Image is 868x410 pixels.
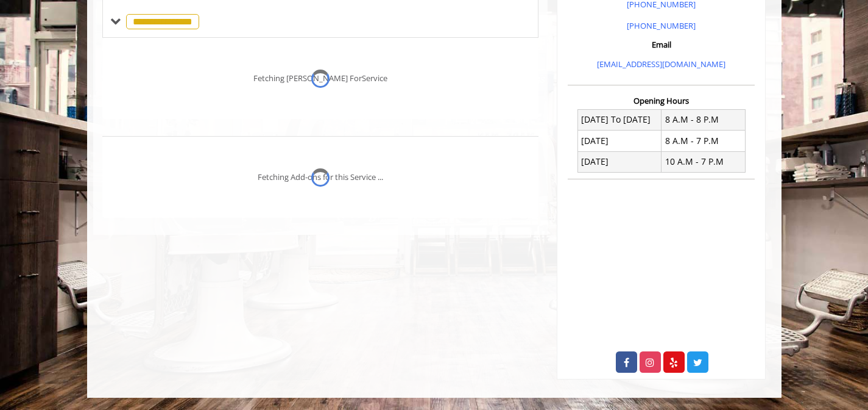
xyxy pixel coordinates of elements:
h3: Opening Hours [568,96,755,105]
a: [PHONE_NUMBER] [627,20,696,31]
td: 8 A.M - 7 P.M [662,131,746,151]
td: [DATE] To [DATE] [577,109,662,130]
a: [EMAIL_ADDRESS][DOMAIN_NAME] [597,59,725,70]
div: Fetching Add-ons for this Service ... [258,171,383,184]
td: 10 A.M - 7 P.M [662,151,746,172]
div: Fetching [PERSON_NAME] ForService [253,72,387,85]
td: [DATE] [577,151,662,172]
h3: Email [571,40,752,49]
td: 8 A.M - 8 P.M [662,109,746,130]
td: [DATE] [577,131,662,151]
